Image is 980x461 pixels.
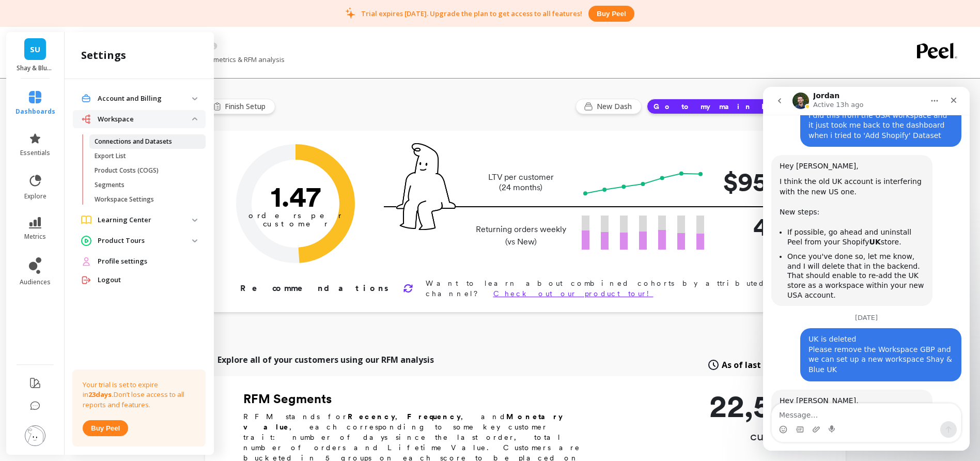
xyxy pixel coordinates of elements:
p: Product Costs (COGS) [95,166,159,175]
img: navigation item icon [81,236,91,246]
span: New Dash [597,101,635,112]
span: audiences [20,278,51,286]
img: navigation item icon [81,216,91,224]
span: Logout [98,275,121,285]
button: Go to my main Dashboard [647,99,846,114]
a: Check out our product tour! [493,289,654,298]
img: navigation item icon [81,256,91,267]
img: down caret icon [192,97,197,100]
button: Buy peel [588,6,634,22]
p: Trial expires [DATE]. Upgrade the plan to get access to all features! [361,9,582,18]
span: SU [30,43,40,55]
div: Jordan says… [8,303,198,409]
b: Recency [348,412,395,421]
p: Export List [95,152,126,160]
p: 22,584 [709,391,807,422]
b: Frequency [407,412,461,421]
p: 47% [721,207,803,246]
div: Hey [PERSON_NAME], [17,309,161,319]
button: New Dash [575,99,642,114]
img: down caret icon [192,117,197,120]
p: Workspace Settings [95,195,154,204]
text: 1.47 [270,179,320,213]
a: Profile settings [98,256,197,267]
p: Workspace [98,114,192,125]
button: Buy peel [83,420,128,436]
p: $95.47 [721,162,803,201]
p: Segments [95,181,125,189]
tspan: orders per [248,211,343,220]
p: Recommendations [240,282,391,295]
p: Product Tours [98,236,192,246]
h2: settings [81,48,126,63]
button: Gif picker [33,339,41,347]
button: Emoji picker [16,339,24,347]
button: Finish Setup [205,99,275,114]
img: down caret icon [192,239,197,242]
img: navigation item icon [81,94,91,103]
p: Returning orders weekly (vs New) [473,223,569,248]
button: Upload attachment [49,339,57,347]
p: Explore all of your customers using our RFM analysis [217,354,434,366]
span: Profile settings [98,256,147,267]
span: Finish Setup [225,101,269,112]
span: explore [24,192,46,201]
p: LTV per customer (24 months) [473,172,569,193]
div: Hey [PERSON_NAME],Can you try re-adding your UK store in your US workspace (>> Add Datasource >> ... [8,303,169,387]
p: Learning Center [98,215,192,225]
img: navigation item icon [81,275,91,285]
tspan: customer [262,219,328,228]
img: navigation item icon [81,114,91,124]
h2: RFM Segments [243,391,595,407]
iframe: Intercom live chat [763,87,970,451]
span: metrics [24,233,46,241]
img: pal seatted on line [396,143,456,230]
p: Your trial is set to expire in Don’t lose access to all reports and features. [83,380,195,410]
img: profile picture [25,425,45,446]
button: Send a message… [177,334,194,351]
textarea: Message… [9,317,198,334]
strong: 23 days. [88,390,114,399]
span: As of last night [722,359,786,371]
span: dashboards [15,107,55,116]
p: customers [709,428,807,444]
button: Start recording [66,339,74,347]
p: Connections and Datasets [95,137,172,146]
img: down caret icon [192,219,197,222]
p: Shay & Blue USA [17,64,54,72]
span: essentials [20,149,50,157]
p: Want to learn about combined cohorts by attributed channel? [426,278,813,299]
p: Account and Billing [98,94,192,104]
